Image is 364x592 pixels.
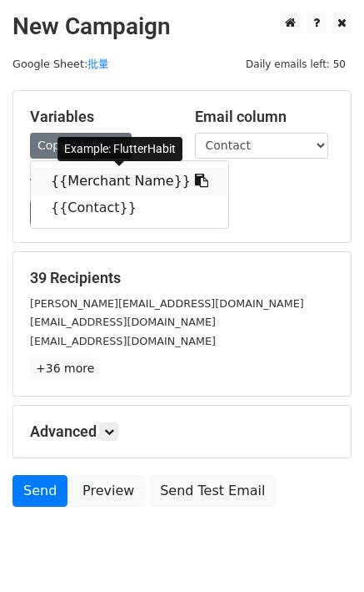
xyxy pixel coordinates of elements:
[30,335,216,347] small: [EMAIL_ADDRESS][DOMAIN_NAME]
[30,269,334,287] h5: 39 Recipients
[31,168,228,195] a: {{Merchant Name}}
[30,133,132,159] a: Copy/paste...
[57,137,182,161] div: Example: FlutterHabit
[30,358,100,379] a: +36 more
[87,58,109,70] a: 批量
[240,58,352,70] a: Daily emails left: 50
[240,55,352,73] span: Daily emails left: 50
[12,13,352,41] h2: New Campaign
[30,316,216,328] small: [EMAIL_ADDRESS][DOMAIN_NAME]
[12,475,67,507] a: Send
[149,475,276,507] a: Send Test Email
[30,108,170,126] h5: Variables
[31,195,228,221] a: {{Contact}}
[30,422,334,441] h5: Advanced
[72,475,145,507] a: Preview
[281,512,364,592] iframe: Chat Widget
[30,297,304,310] small: [PERSON_NAME][EMAIL_ADDRESS][DOMAIN_NAME]
[12,58,109,70] small: Google Sheet:
[195,108,335,126] h5: Email column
